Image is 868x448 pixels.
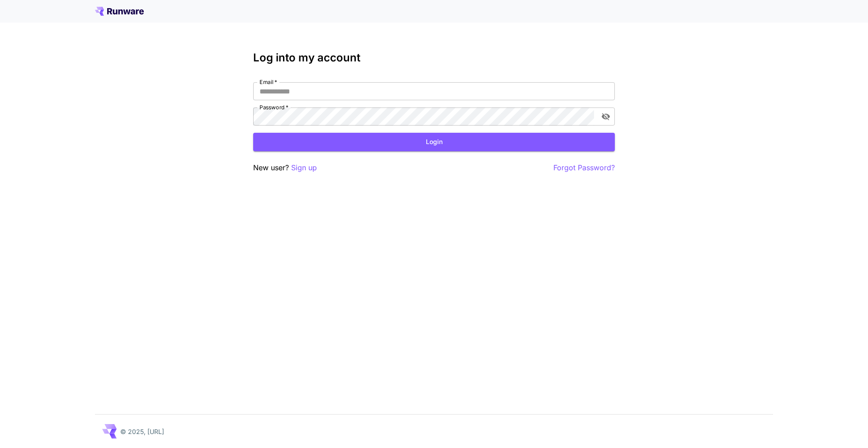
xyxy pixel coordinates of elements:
h3: Log into my account [253,51,615,64]
button: Login [253,133,615,151]
p: © 2025, [URL] [120,427,164,436]
button: Forgot Password? [553,162,615,173]
button: toggle password visibility [598,108,614,125]
p: New user? [253,162,317,173]
label: Password [259,103,288,111]
label: Email [259,78,277,86]
button: Sign up [291,162,317,173]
